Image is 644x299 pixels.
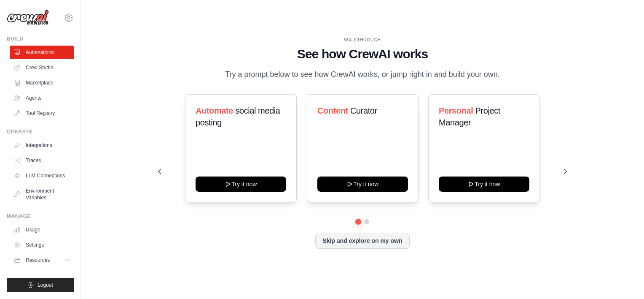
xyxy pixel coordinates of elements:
div: Build [7,35,74,42]
div: Operate [7,128,74,135]
span: Curator [350,106,377,115]
iframe: Chat Widget [602,258,644,299]
img: Logo [7,10,49,26]
span: Personal [439,106,473,115]
a: Usage [10,223,74,236]
a: Integrations [10,139,74,152]
button: Skip and explore on my own [315,233,409,249]
a: LLM Connections [10,169,74,182]
a: Marketplace [10,76,74,90]
span: Automate [196,106,233,115]
a: Crew Studio [10,61,74,74]
button: Logout [7,278,74,292]
span: Logout [38,282,53,288]
div: Manage [7,213,74,220]
a: Automations [10,46,74,59]
a: Agents [10,91,74,105]
span: Content [317,106,348,115]
p: Try a prompt below to see how CrewAI works, or jump right in and build your own. [221,68,504,81]
h1: See how CrewAI works [158,46,567,62]
span: Resources [26,257,50,264]
button: Try it now [196,177,286,192]
span: social media posting [196,106,280,127]
button: Try it now [317,177,408,192]
a: Tool Registry [10,106,74,120]
div: WALKTHROUGH [158,37,567,43]
a: Traces [10,154,74,167]
a: Settings [10,238,74,252]
button: Try it now [439,177,529,192]
button: Resources [10,253,74,267]
a: Environment Variables [10,184,74,204]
